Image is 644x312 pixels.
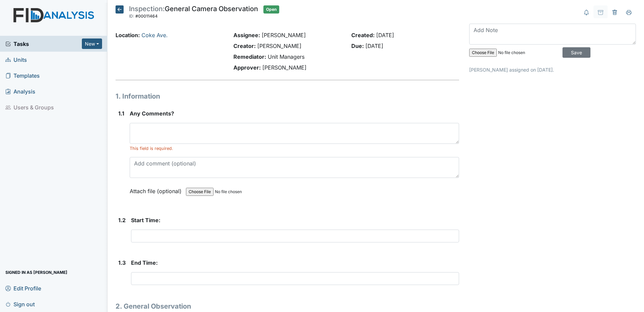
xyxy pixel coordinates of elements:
span: Sign out [5,299,35,309]
label: 1.2 [118,216,126,224]
button: New [82,38,102,49]
label: 1.3 [118,259,126,267]
label: 1.1 [118,109,124,118]
span: #00011464 [135,14,158,19]
span: [DATE] [376,32,394,38]
span: Edit Profile [5,283,41,293]
span: Start Time: [131,217,160,224]
label: Attach file (optional) [130,183,184,195]
span: [PERSON_NAME] [262,64,307,71]
input: Save [562,47,590,58]
div: General Camera Observation [129,5,258,20]
span: Templates [5,70,40,81]
h1: 2. General Observation [116,301,459,311]
strong: Location: [116,32,140,38]
strong: Approver: [233,64,261,71]
strong: Creator: [233,43,256,49]
span: Open [263,5,279,14]
span: Inspection: [129,5,165,13]
h1: 1. Information [116,91,459,101]
span: Signed in as [PERSON_NAME] [5,267,67,278]
span: Units [5,54,27,65]
a: Coke Ave. [141,32,168,38]
span: [PERSON_NAME] [262,32,306,38]
a: Tasks [5,40,82,48]
strong: Created: [351,32,375,38]
span: Any Comments? [130,110,174,117]
span: End Time: [131,259,158,266]
span: [PERSON_NAME] [257,43,301,49]
span: [DATE] [365,43,383,49]
span: Analysis [5,86,35,97]
strong: Remediator: [233,53,266,60]
span: ID: [129,14,134,19]
p: [PERSON_NAME] assigned on [DATE]. [469,66,636,73]
strong: Due: [351,43,364,49]
div: This field is required. [130,145,459,152]
strong: Assignee: [233,32,260,38]
span: Unit Managers [268,53,304,60]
